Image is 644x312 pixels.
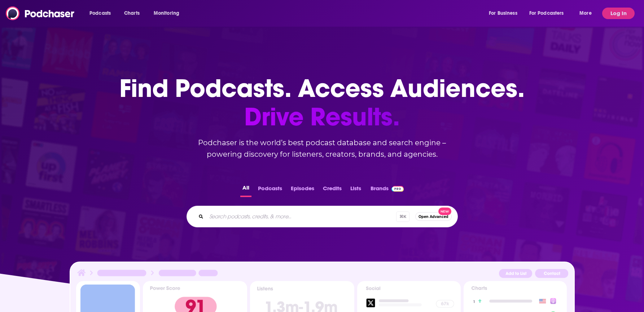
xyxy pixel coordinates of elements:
img: Podchaser - Follow, Share and Rate Podcasts [6,6,75,20]
button: All [240,183,251,197]
span: Podcasts [89,8,111,18]
img: Podcast Insights Header [76,268,568,281]
button: Credits [321,183,344,197]
span: Monitoring [154,8,179,18]
a: Charts [119,8,144,19]
button: open menu [484,8,526,19]
button: open menu [149,8,189,19]
span: Drive Results. [119,103,525,131]
button: Podcasts [256,183,284,197]
button: Open AdvancedNew [415,212,452,221]
button: Episodes [289,183,316,197]
img: Podchaser Pro [391,186,404,192]
button: Log In [602,8,635,19]
button: open menu [525,8,574,19]
button: open menu [84,8,120,19]
div: Search podcasts, credits, & more... [187,206,458,227]
span: For Podcasters [529,8,564,18]
span: More [579,8,592,18]
span: Open Advanced [419,215,448,219]
span: ⌘ K [396,211,409,222]
a: BrandsPodchaser Pro [371,183,404,197]
button: Lists [348,183,363,197]
span: Charts [124,8,140,18]
button: open menu [574,8,601,19]
span: New [438,208,451,215]
span: For Business [489,8,517,18]
h1: Find Podcasts. Access Audiences. [119,74,525,131]
h2: Podchaser is the world’s best podcast database and search engine – powering discovery for listene... [178,137,466,160]
input: Search podcasts, credits, & more... [206,211,396,222]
